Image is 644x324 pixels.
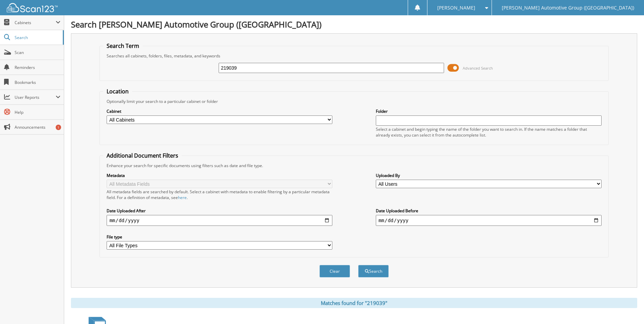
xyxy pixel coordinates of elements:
[437,6,475,10] span: [PERSON_NAME]
[178,195,187,200] a: here
[376,208,602,214] label: Date Uploaded Before
[71,298,637,308] div: Matches found for "219039"
[15,124,60,130] span: Announcements
[107,108,332,114] label: Cabinet
[376,108,602,114] label: Folder
[107,234,332,240] label: File type
[15,94,56,100] span: User Reports
[7,3,58,12] img: scan123-logo-white.svg
[15,79,60,85] span: Bookmarks
[376,126,602,138] div: Select a cabinet and begin typing the name of the folder you want to search in. If the name match...
[107,215,332,226] input: start
[15,109,60,115] span: Help
[376,173,602,178] label: Uploaded By
[502,6,634,10] span: [PERSON_NAME] Automotive Group ([GEOGRAPHIC_DATA])
[15,20,56,25] span: Cabinets
[358,265,389,277] button: Search
[15,50,60,55] span: Scan
[103,88,132,95] legend: Location
[15,65,60,70] span: Reminders
[103,42,143,50] legend: Search Term
[107,173,332,178] label: Metadata
[15,35,59,40] span: Search
[319,265,350,277] button: Clear
[103,152,182,159] legend: Additional Document Filters
[463,66,493,71] span: Advanced Search
[103,163,605,168] div: Enhance your search for specific documents using filters such as date and file type.
[107,208,332,214] label: Date Uploaded After
[56,125,61,130] div: 1
[376,215,602,226] input: end
[103,98,605,104] div: Optionally limit your search to a particular cabinet or folder
[71,19,637,30] h1: Search [PERSON_NAME] Automotive Group ([GEOGRAPHIC_DATA])
[107,189,332,200] div: All metadata fields are searched by default. Select a cabinet with metadata to enable filtering b...
[103,53,605,59] div: Searches all cabinets, folders, files, metadata, and keywords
